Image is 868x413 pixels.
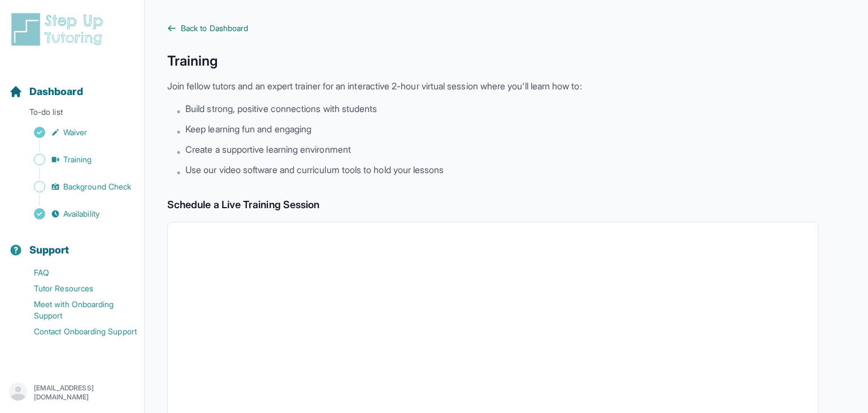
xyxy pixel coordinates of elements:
h2: Schedule a Live Training Session [167,197,818,213]
span: Build strong, positive connections with students [185,102,377,115]
a: Dashboard [9,84,83,100]
a: Meet with Onboarding Support [9,296,144,324]
span: • [176,124,181,138]
a: Background Check [9,179,144,195]
span: Use our video software and curriculum tools to hold your lessons [185,163,444,177]
button: Support [5,224,140,263]
span: Training [63,154,92,165]
a: Waiver [9,124,144,140]
span: Support [29,242,70,258]
button: [EMAIL_ADDRESS][DOMAIN_NAME] [9,382,135,403]
a: Contact Onboarding Support [9,324,144,339]
p: Join fellow tutors and an expert trainer for an interactive 2-hour virtual session where you'll l... [167,79,818,93]
span: • [176,104,181,118]
a: FAQ [9,265,144,281]
button: Dashboard [5,66,140,104]
span: Dashboard [29,84,83,100]
h1: Training [167,52,818,70]
span: Availability [63,208,99,220]
p: To-do list [5,106,140,122]
span: Waiver [63,127,87,138]
span: • [176,165,181,179]
span: Keep learning fun and engaging [185,122,311,136]
a: Tutor Resources [9,281,144,296]
img: logo [9,11,110,48]
p: [EMAIL_ADDRESS][DOMAIN_NAME] [34,384,135,402]
a: Training [9,152,144,167]
span: Create a supportive learning environment [185,143,351,156]
span: • [176,145,181,158]
span: Back to Dashboard [181,23,248,34]
a: Back to Dashboard [167,23,818,34]
a: Availability [9,206,144,222]
span: Background Check [63,181,131,192]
